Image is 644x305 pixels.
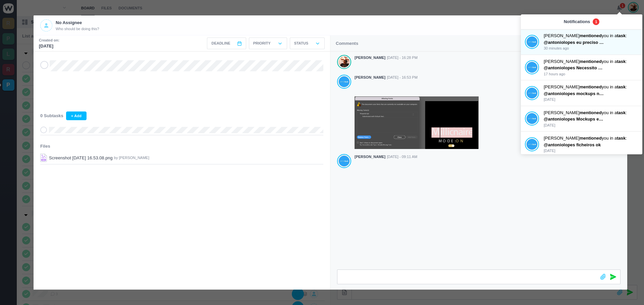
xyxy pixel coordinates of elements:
p: No Assignee [56,19,99,26]
p: Priority [253,41,271,46]
p: 30 minutes ago [544,46,638,51]
span: Deadline [211,41,230,46]
img: João Tosta [527,139,537,150]
strong: task [617,84,626,89]
a: João Tosta [PERSON_NAME]mentionedyou in atask: @antoniolopes Mockups e AF's na drive [DATE] [525,109,638,128]
p: [PERSON_NAME] you in a : [544,84,638,90]
p: [PERSON_NAME] you in a : [544,58,638,65]
img: João Tosta [527,113,537,124]
p: [PERSON_NAME] you in a : [544,135,638,142]
strong: task [617,59,626,64]
p: Notifications [564,18,590,25]
img: João Tosta [527,62,537,73]
span: Who should be doing this? [56,26,99,32]
strong: mentioned [580,33,602,38]
p: [DATE] [544,123,638,128]
strong: mentioned [580,110,602,115]
a: João Tosta [PERSON_NAME]mentionedyou in atask: @antoniolopes eu preciso do ficheiro para instalar... [525,32,638,51]
p: [PERSON_NAME] you in a : [544,109,638,116]
a: João Tosta [PERSON_NAME]mentionedyou in atask: @antoniolopes mockups na drive [DATE] [525,84,638,102]
strong: task [617,136,626,141]
p: Comments [336,40,358,47]
strong: task [617,33,626,38]
span: @antoniolopes ficheiros ok [544,142,601,147]
a: João Tosta [PERSON_NAME]mentionedyou in atask: @antoniolopes ficheiros ok [DATE] [525,135,638,154]
small: Created on: [39,37,59,43]
p: 17 hours ago [544,71,638,77]
a: João Tosta [PERSON_NAME]mentionedyou in atask: @antoniolopes Necessito do tipo de letra utilizado... [525,58,638,77]
strong: mentioned [580,84,602,89]
span: 1 [593,18,599,25]
img: João Tosta [527,87,537,99]
span: @antoniolopes mockups na drive [544,91,613,96]
span: @antoniolopes Mockups e AF's na drive [544,117,627,122]
p: [PERSON_NAME] you in a : [544,32,638,39]
strong: mentioned [580,59,602,64]
p: [DATE] [544,97,638,102]
strong: task [617,110,626,115]
p: Status [294,41,308,46]
p: [DATE] [39,43,59,50]
p: [DATE] [544,148,638,154]
strong: mentioned [580,136,602,141]
img: João Tosta [527,36,537,48]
